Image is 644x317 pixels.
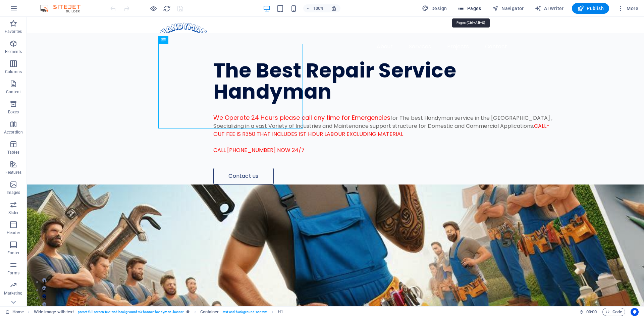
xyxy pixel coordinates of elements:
[278,308,283,316] span: Click to select. Double-click to edit
[4,129,23,135] p: Accordion
[586,308,597,316] span: 00 00
[7,250,19,256] p: Footer
[6,89,21,95] p: Content
[313,4,324,12] h6: 100%
[200,308,219,316] span: Click to select. Double-click to edit
[8,210,19,215] p: Slider
[5,49,22,54] p: Elements
[5,29,22,34] p: Favorites
[419,3,450,14] div: Design (Ctrl+Alt+Y)
[34,308,74,316] span: Click to select. Double-click to edit
[617,5,638,12] span: More
[76,308,184,316] span: . preset-fullscreen-text-and-background-v3-banner-handyman .banner
[7,230,20,235] p: Header
[591,309,592,314] span: :
[163,4,171,12] button: reload
[489,3,527,14] button: Navigator
[331,5,337,11] i: On resize automatically adjust zoom level to fit chosen device.
[5,69,22,74] p: Columns
[5,308,24,316] a: Click to cancel selection. Double-click to open Pages
[614,3,641,14] button: More
[572,3,609,14] button: Publish
[492,5,524,12] span: Navigator
[7,270,19,276] p: Forms
[303,4,327,12] button: 100%
[186,310,190,314] i: This element is a customizable preset
[455,3,484,14] button: Pages
[8,109,19,115] p: Boxes
[163,5,171,12] i: Reload page
[535,5,564,12] span: AI Writer
[39,4,89,12] img: Editor Logo
[7,190,20,195] p: Images
[631,308,639,316] button: Usercentrics
[4,290,22,296] p: Marketing
[149,4,157,12] button: Click here to leave preview mode and continue editing
[577,5,604,12] span: Publish
[5,170,21,175] p: Features
[7,150,19,155] p: Tables
[602,308,625,316] button: Code
[422,5,447,12] span: Design
[419,3,450,14] button: Design
[532,3,567,14] button: AI Writer
[458,5,481,12] span: Pages
[605,308,622,316] span: Code
[222,308,268,316] span: . text-and-background-content
[34,308,283,316] nav: breadcrumb
[579,308,597,316] h6: Session time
